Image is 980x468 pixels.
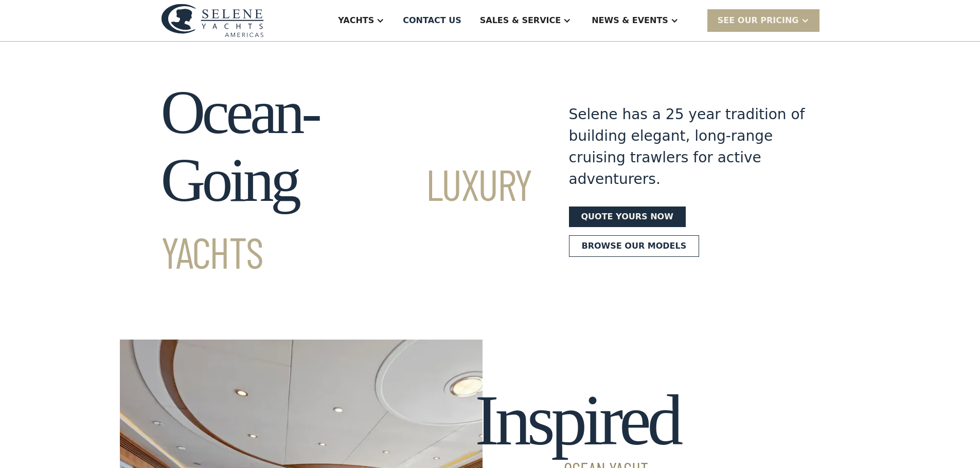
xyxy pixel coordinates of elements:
[161,158,532,277] span: Luxury Yachts
[403,14,461,27] div: Contact US
[569,207,686,227] a: Quote yours now
[480,14,561,27] div: Sales & Service
[592,14,668,27] div: News & EVENTS
[569,104,806,190] div: Selene has a 25 year tradition of building elegant, long-range cruising trawlers for active adven...
[707,9,819,31] div: SEE Our Pricing
[161,4,264,37] img: logo
[338,14,374,27] div: Yachts
[569,235,700,257] a: Browse our models
[161,79,532,282] h1: Ocean-Going
[718,14,799,27] div: SEE Our Pricing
